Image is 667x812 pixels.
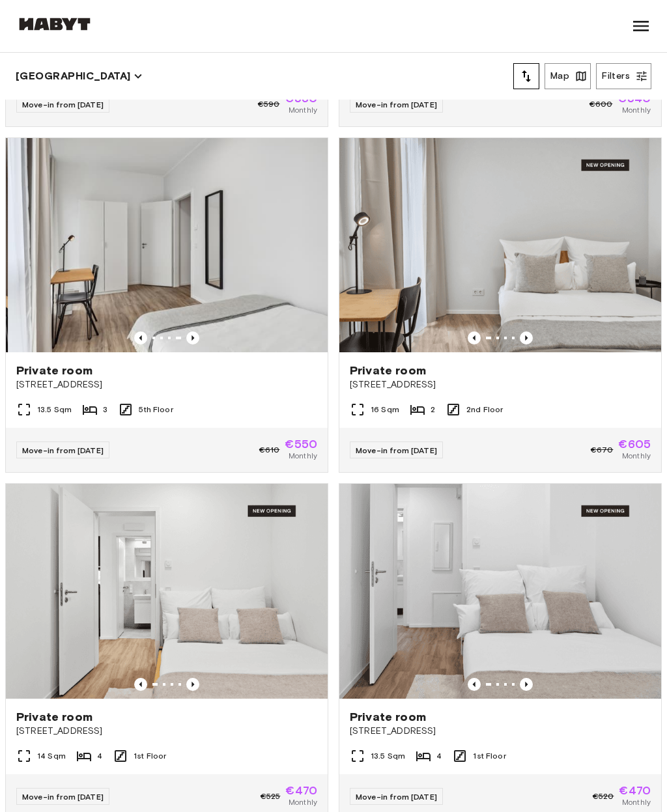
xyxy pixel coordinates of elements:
[258,98,280,110] span: €590
[339,484,661,698] img: Marketing picture of unit DE-13-001-101-001
[134,750,166,762] span: 1st Floor
[261,791,281,802] span: €525
[513,63,539,89] button: tune
[186,678,199,691] button: Previous image
[97,750,102,762] span: 4
[350,725,651,738] span: [STREET_ADDRESS]
[545,63,591,89] button: Map
[473,750,505,762] span: 1st Floor
[618,438,651,450] span: €605
[22,445,104,455] span: Move-in from [DATE]
[617,92,651,104] span: €540
[5,137,328,473] a: Previous imagePrevious imagePrivate room[STREET_ADDRESS]13.5 Sqm35th FloorMove-in from [DATE]€610...
[520,331,533,344] button: Previous image
[371,404,399,415] span: 16 Sqm
[431,404,435,415] span: 2
[16,378,317,391] span: [STREET_ADDRESS]
[16,709,92,725] span: Private room
[520,678,533,691] button: Previous image
[356,445,437,455] span: Move-in from [DATE]
[6,484,328,698] img: Marketing picture of unit DE-13-001-101-003
[16,67,143,85] button: [GEOGRAPHIC_DATA]
[591,444,614,456] span: €670
[622,796,651,808] span: Monthly
[339,137,662,473] a: Marketing picture of unit DE-13-001-209-002Previous imagePrevious imagePrivate room[STREET_ADDRES...
[589,98,613,110] span: €600
[466,404,503,415] span: 2nd Floor
[356,100,437,109] span: Move-in from [DATE]
[371,750,405,762] span: 13.5 Sqm
[468,331,481,344] button: Previous image
[356,792,437,802] span: Move-in from [DATE]
[289,796,317,808] span: Monthly
[285,785,317,796] span: €470
[134,331,147,344] button: Previous image
[16,363,92,378] span: Private room
[22,792,104,802] span: Move-in from [DATE]
[37,750,66,762] span: 14 Sqm
[468,678,481,691] button: Previous image
[350,378,651,391] span: [STREET_ADDRESS]
[22,100,104,109] span: Move-in from [DATE]
[8,138,330,352] img: Marketing picture of unit DE-13-001-501-001
[186,331,199,344] button: Previous image
[622,450,651,462] span: Monthly
[596,63,651,89] button: Filters
[259,444,280,456] span: €610
[622,104,651,116] span: Monthly
[350,363,426,378] span: Private room
[16,725,317,738] span: [STREET_ADDRESS]
[285,92,317,104] span: €530
[16,18,94,31] img: Habyt
[289,450,317,462] span: Monthly
[339,138,661,352] img: Marketing picture of unit DE-13-001-209-002
[436,750,442,762] span: 4
[37,404,72,415] span: 13.5 Sqm
[139,404,173,415] span: 5th Floor
[619,785,651,796] span: €470
[593,791,614,802] span: €520
[134,678,147,691] button: Previous image
[103,404,107,415] span: 3
[350,709,426,725] span: Private room
[285,438,317,450] span: €550
[289,104,317,116] span: Monthly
